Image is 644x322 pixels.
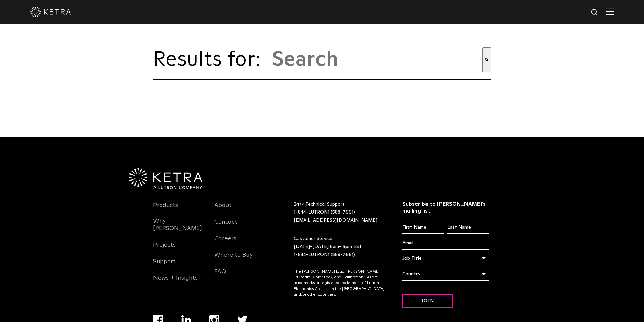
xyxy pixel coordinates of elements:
[153,50,268,70] span: Results for:
[153,202,178,217] a: Products
[294,252,355,257] a: 1-844-LUTRON1 (588-7661)
[591,8,599,17] img: search icon
[294,210,355,215] a: 1-844-LUTRON1 (588-7661)
[153,241,176,257] a: Projects
[129,168,202,189] img: Ketra-aLutronCo_White_RGB
[402,201,489,215] h3: Subscribe to [PERSON_NAME]’s mailing list
[271,47,482,72] input: This is a search field with an auto-suggest feature attached.
[153,201,205,290] div: Navigation Menu
[214,251,253,267] a: Where to Buy
[214,268,226,283] a: FAQ
[214,202,232,217] a: About
[153,274,198,290] a: News + Insights
[482,47,491,72] button: Search
[402,221,444,234] input: First Name
[294,235,385,259] p: Customer Service: [DATE]-[DATE] 8am- 5pm EST
[214,201,266,283] div: Navigation Menu
[214,235,236,250] a: Careers
[402,237,489,250] input: Email
[30,7,71,17] img: ketra-logo-2019-white
[606,8,614,15] img: Hamburger%20Nav.svg
[447,221,489,234] input: Last Name
[214,218,237,234] a: Contact
[153,258,176,273] a: Support
[402,294,453,308] input: Join
[153,217,205,240] a: Why [PERSON_NAME]
[294,201,385,225] p: 24/7 Technical Support:
[294,269,385,297] p: The [PERSON_NAME] logo, [PERSON_NAME], TruBeam, Color Lock, and Calibration360 are trademarks or ...
[294,218,377,223] a: [EMAIL_ADDRESS][DOMAIN_NAME]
